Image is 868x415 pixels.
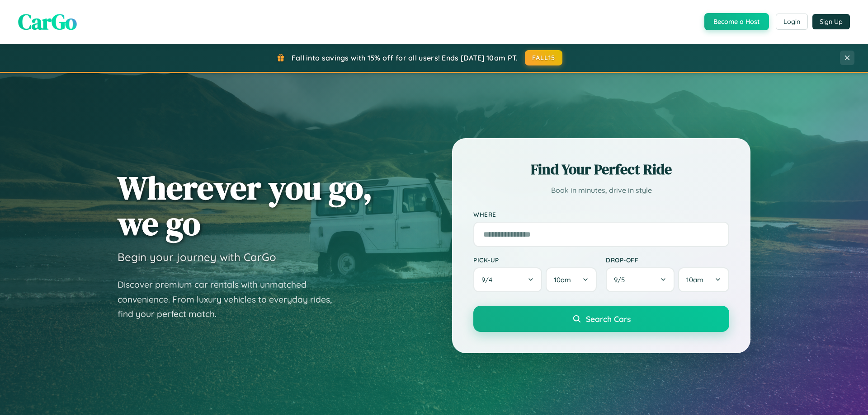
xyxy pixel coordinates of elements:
[292,53,518,62] span: Fall into savings with 15% off for all users! Ends [DATE] 10am PT.
[812,14,850,29] button: Sign Up
[473,159,729,179] h2: Find Your Perfect Ride
[481,275,497,284] span: 9 / 4
[473,184,729,197] p: Book in minutes, drive in style
[678,267,729,292] button: 10am
[586,314,631,324] span: Search Cars
[473,306,729,332] button: Search Cars
[473,210,729,218] label: Where
[776,14,808,30] button: Login
[606,256,729,264] label: Drop-off
[118,170,373,241] h1: Wherever you go, we go
[525,50,563,65] button: FALL15
[546,267,597,292] button: 10am
[686,275,703,284] span: 10am
[118,250,276,264] h3: Begin your journey with CarGo
[118,277,344,322] p: Discover premium car rentals with unmatched convenience. From luxury vehicles to everyday rides, ...
[473,267,542,292] button: 9/4
[704,13,769,30] button: Become a Host
[18,7,77,37] span: CarGo
[473,256,597,264] label: Pick-up
[606,267,675,292] button: 9/5
[614,275,629,284] span: 9 / 5
[554,275,571,284] span: 10am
